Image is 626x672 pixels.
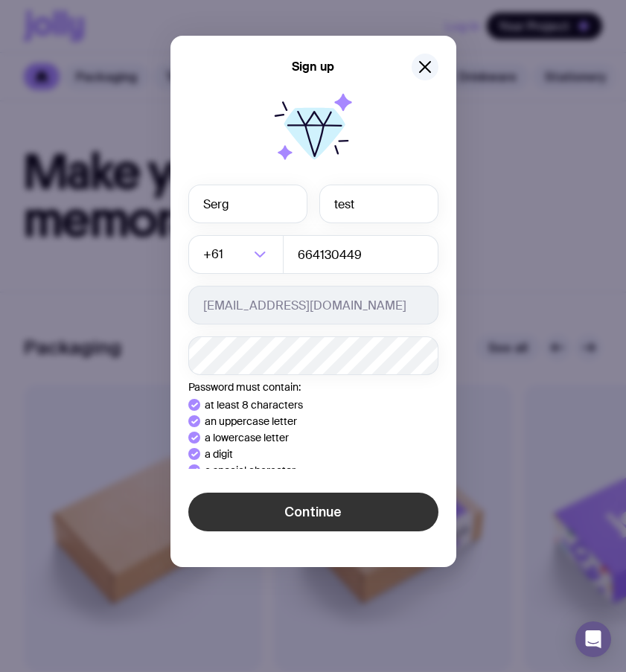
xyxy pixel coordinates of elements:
span: +61 [203,235,226,274]
input: 0400123456 [283,235,438,274]
input: Search for option [226,235,249,274]
button: Continue [188,493,438,531]
p: a special character [205,464,296,476]
p: an uppercase letter [205,415,297,427]
span: Continue [284,503,342,521]
input: Last name [319,185,438,223]
input: you@email.com [188,286,438,324]
p: a digit [205,448,233,460]
p: at least 8 characters [205,399,303,411]
p: a lowercase letter [205,432,289,444]
h5: Sign up [292,60,334,74]
div: Search for option [188,235,284,274]
div: Open Intercom Messenger [575,621,611,657]
p: Password must contain: [188,381,438,393]
input: First name [188,185,307,223]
